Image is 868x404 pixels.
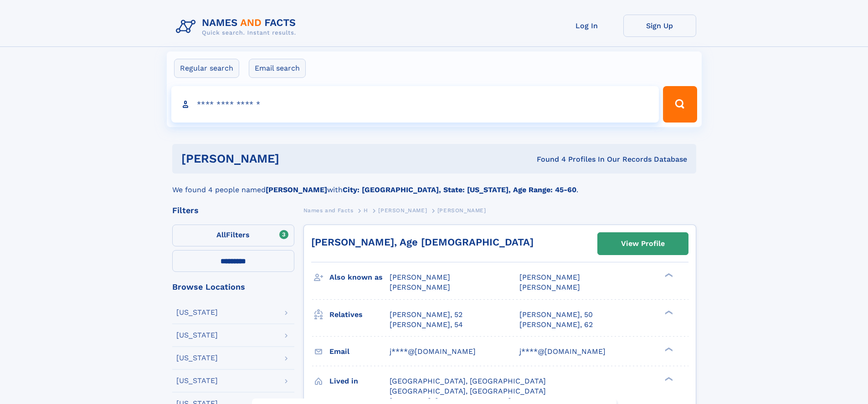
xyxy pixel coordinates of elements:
[390,273,450,281] span: [PERSON_NAME]
[519,320,593,330] a: [PERSON_NAME], 62
[329,270,390,285] h3: Also known as
[663,346,673,352] div: ❯
[663,86,697,123] button: Search Button
[172,225,294,246] label: Filters
[172,15,303,39] img: Logo Names and Facts
[172,174,696,195] div: We found 4 people named with .
[408,154,687,164] div: Found 4 Profiles In Our Records Database
[378,207,427,214] span: [PERSON_NAME]
[181,153,408,164] h1: [PERSON_NAME]
[519,310,593,320] a: [PERSON_NAME], 50
[437,207,486,214] span: [PERSON_NAME]
[216,230,226,239] span: All
[390,387,546,395] span: [GEOGRAPHIC_DATA], [GEOGRAPHIC_DATA]
[172,283,294,291] div: Browse Locations
[343,185,576,194] b: City: [GEOGRAPHIC_DATA], State: [US_STATE], Age Range: 45-60
[329,344,390,359] h3: Email
[623,15,696,37] a: Sign Up
[663,309,673,315] div: ❯
[176,377,218,384] div: [US_STATE]
[311,236,534,248] a: [PERSON_NAME], Age [DEMOGRAPHIC_DATA]
[303,205,354,216] a: Names and Facts
[176,309,218,316] div: [US_STATE]
[378,205,427,216] a: [PERSON_NAME]
[249,59,306,78] label: Email search
[364,207,368,214] span: H
[174,59,239,78] label: Regular search
[550,15,623,37] a: Log In
[663,376,673,382] div: ❯
[598,233,688,255] a: View Profile
[176,354,218,362] div: [US_STATE]
[266,185,327,194] b: [PERSON_NAME]
[390,310,462,320] a: [PERSON_NAME], 52
[621,233,665,254] div: View Profile
[176,332,218,339] div: [US_STATE]
[519,273,580,281] span: [PERSON_NAME]
[171,86,659,123] input: search input
[390,320,463,330] a: [PERSON_NAME], 54
[364,205,368,216] a: H
[663,272,673,278] div: ❯
[329,373,390,389] h3: Lived in
[390,377,546,385] span: [GEOGRAPHIC_DATA], [GEOGRAPHIC_DATA]
[390,283,450,291] span: [PERSON_NAME]
[329,307,390,322] h3: Relatives
[172,206,294,215] div: Filters
[519,283,580,291] span: [PERSON_NAME]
